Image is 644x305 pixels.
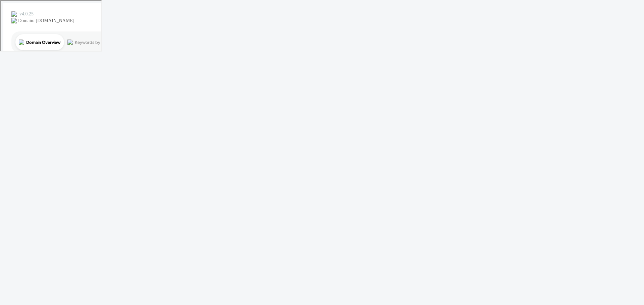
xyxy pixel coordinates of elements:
img: tab_domain_overview_orange.svg [18,39,23,44]
div: v 4.0.25 [19,11,33,16]
div: Domain: [DOMAIN_NAME] [17,17,74,23]
img: logo_orange.svg [11,11,16,16]
div: Domain Overview [25,40,60,44]
div: Keywords by Traffic [74,40,113,44]
img: tab_keywords_by_traffic_grey.svg [67,39,72,44]
img: website_grey.svg [11,17,16,23]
